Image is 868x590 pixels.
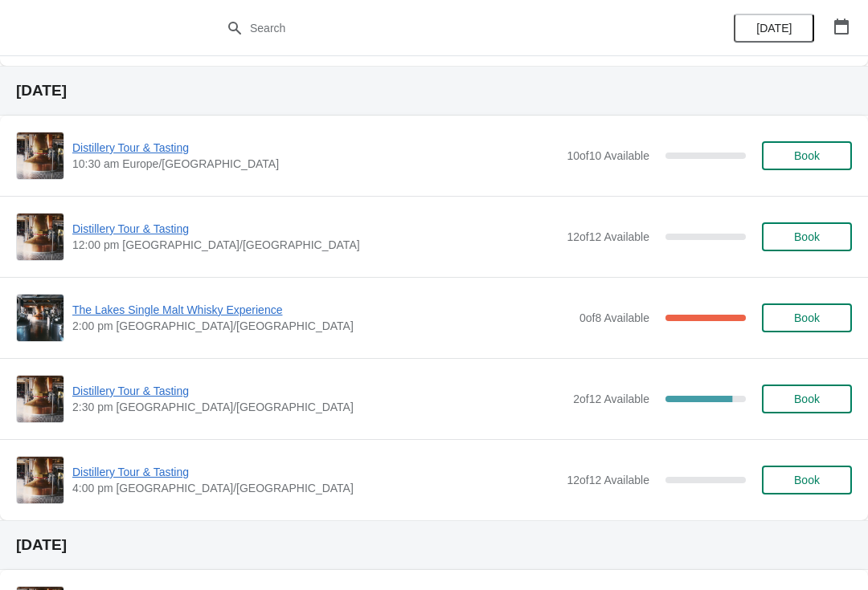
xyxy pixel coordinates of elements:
[72,464,559,480] span: Distillery Tour & Tasting
[762,222,852,251] button: Book
[72,221,559,237] span: Distillery Tour & Tasting
[567,230,649,243] span: 12 of 12 Available
[72,302,571,318] span: The Lakes Single Malt Whisky Experience
[762,466,852,494] button: Book
[734,14,814,43] button: [DATE]
[17,132,63,179] img: Distillery Tour & Tasting | | 10:30 am Europe/London
[249,14,651,43] input: Search
[794,149,820,162] span: Book
[72,140,559,156] span: Distillery Tour & Tasting
[72,399,565,415] span: 2:30 pm [GEOGRAPHIC_DATA]/[GEOGRAPHIC_DATA]
[17,457,63,503] img: Distillery Tour & Tasting | | 4:00 pm Europe/London
[17,214,63,260] img: Distillery Tour & Tasting | | 12:00 pm Europe/London
[794,311,820,324] span: Book
[794,393,820,405] span: Book
[72,237,559,253] span: 12:00 pm [GEOGRAPHIC_DATA]/[GEOGRAPHIC_DATA]
[794,474,820,486] span: Book
[756,22,792,35] span: [DATE]
[72,383,565,399] span: Distillery Tour & Tasting
[17,295,63,341] img: The Lakes Single Malt Whisky Experience | | 2:00 pm Europe/London
[567,474,649,486] span: 12 of 12 Available
[72,480,559,496] span: 4:00 pm [GEOGRAPHIC_DATA]/[GEOGRAPHIC_DATA]
[579,311,649,324] span: 0 of 8 Available
[762,385,852,413] button: Book
[17,376,63,422] img: Distillery Tour & Tasting | | 2:30 pm Europe/London
[72,318,571,334] span: 2:00 pm [GEOGRAPHIC_DATA]/[GEOGRAPHIC_DATA]
[762,141,852,170] button: Book
[16,537,852,553] h2: [DATE]
[573,393,649,405] span: 2 of 12 Available
[16,83,852,99] h2: [DATE]
[567,149,649,162] span: 10 of 10 Available
[794,230,820,243] span: Book
[72,156,559,172] span: 10:30 am Europe/[GEOGRAPHIC_DATA]
[762,303,852,332] button: Book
